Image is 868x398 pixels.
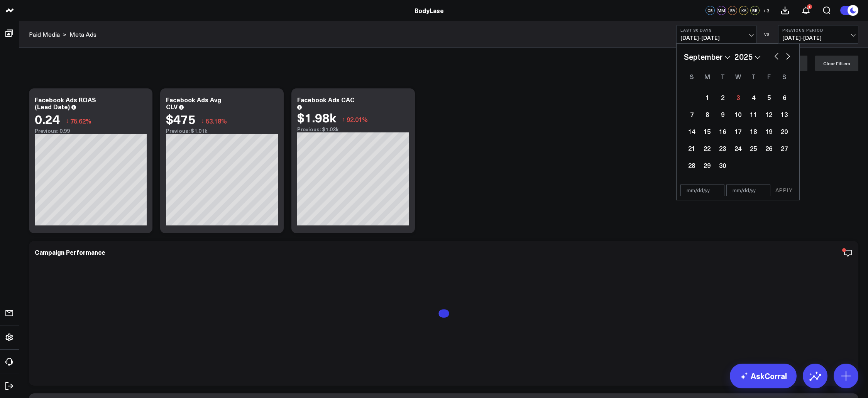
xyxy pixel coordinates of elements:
div: Wednesday [730,70,746,83]
span: + 3 [763,8,770,13]
div: 1 [807,4,812,9]
div: Facebook Ads ROAS (Lead Date) [35,95,96,111]
button: +3 [761,6,771,15]
b: Last 30 Days [680,28,752,32]
input: mm/dd/yy [726,185,770,196]
span: [DATE] - [DATE] [782,35,854,41]
div: $1.98k [297,110,336,124]
span: ↓ [66,116,69,126]
div: Facebook Ads CAC [297,95,355,104]
b: Previous Period [782,28,854,32]
a: BodyLase [415,6,444,15]
div: Previous: $1.01k [166,128,278,134]
span: [DATE] - [DATE] [680,35,752,41]
div: BB [750,6,760,15]
div: Thursday [746,70,761,83]
div: Saturday [777,70,792,83]
span: ↑ [342,114,345,124]
div: VS [760,32,774,37]
span: 53.18% [206,117,227,125]
div: Sunday [684,70,699,83]
button: Previous Period[DATE]-[DATE] [778,25,858,44]
div: CS [706,6,715,15]
div: Campaign Performance [35,248,105,256]
input: mm/dd/yy [680,185,724,196]
button: Clear Filters [815,56,858,71]
div: 0.24 [35,112,60,126]
div: Facebook Ads Avg CLV [166,95,221,111]
a: AskCorral [730,364,797,388]
button: Last 30 Days[DATE]-[DATE] [676,25,756,44]
div: Tuesday [715,70,730,83]
button: APPLY [772,185,795,196]
div: > [29,30,66,39]
a: Meta Ads [69,30,96,39]
div: $475 [166,112,195,126]
span: 75.62% [70,117,91,125]
div: EA [728,6,737,15]
div: Previous: $1.03k [297,126,409,132]
div: Previous: 0.99 [35,128,147,134]
a: Paid Media [29,30,60,39]
div: Friday [761,70,777,83]
div: Monday [699,70,715,83]
span: ↓ [201,116,204,126]
div: MM [717,6,726,15]
span: 92.01% [347,115,368,124]
div: KA [739,6,748,15]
